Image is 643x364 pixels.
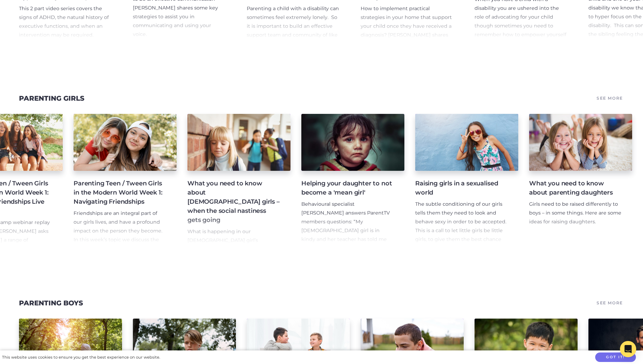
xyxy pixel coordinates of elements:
[415,200,507,253] p: The subtle conditioning of our girls tells them they need to look and behave sexy in order to be ...
[74,179,166,206] h4: Parenting Teen / Tween Girls in the Modern World Week 1: Navigating Friendships
[187,179,280,225] h4: What you need to know about [DEMOGRAPHIC_DATA] girls – when the social nastiness gets going
[415,179,507,197] h4: Raising girls in a sexualised world
[529,179,621,197] h4: What you need to know about parenting daughters
[19,94,84,102] a: Parenting Girls
[74,209,166,306] p: Friendships are an integral part of our girls lives, and have a profound impact on the person the...
[301,179,394,197] h4: Helping your daughter to not become a 'mean girl'
[187,227,280,298] p: What is happening in our [DEMOGRAPHIC_DATA] girl’s development that causes changes in behaviour a...
[19,4,111,40] p: This 2 part video series covers the signs of ADHD, the natural history of executive functions, an...
[301,200,394,332] p: Behavioural specialist [PERSON_NAME] answers ParentTV members questions: “My [DEMOGRAPHIC_DATA] g...
[361,4,453,57] p: How to implement practical strategies in your home that support your child once they have receive...
[301,114,404,244] a: Helping your daughter to not become a 'mean girl' Behavioural specialist [PERSON_NAME] answers Pa...
[529,114,632,244] a: What you need to know about parenting daughters Girls need to be raised differently to boys – in ...
[596,298,624,308] a: See More
[247,4,339,57] p: Parenting a child with a disability can sometimes feel extremely lonely. So it is important to bu...
[74,114,177,244] a: Parenting Teen / Tween Girls in the Modern World Week 1: Navigating Friendships Friendships are a...
[595,352,636,362] button: Got it!
[529,200,621,226] p: Girls need to be raised differently to boys – in some things. Here are some ideas for raising dau...
[415,114,518,244] a: Raising girls in a sexualised world The subtle conditioning of our girls tells them they need to ...
[187,114,290,244] a: What you need to know about [DEMOGRAPHIC_DATA] girls – when the social nastiness gets going What ...
[19,299,83,307] a: Parenting Boys
[596,94,624,103] a: See More
[620,341,636,357] div: Open Intercom Messenger
[2,354,160,361] div: This website uses cookies to ensure you get the best experience on our website.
